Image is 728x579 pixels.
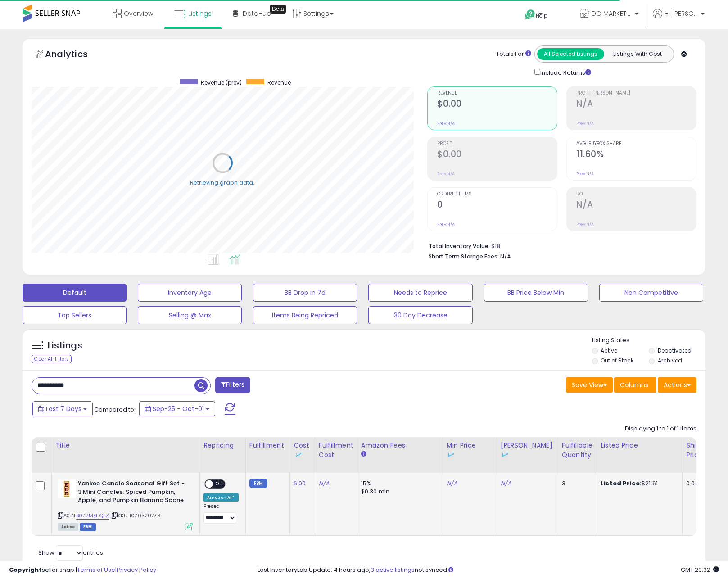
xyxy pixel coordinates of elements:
[249,441,286,450] div: Fulfillment
[601,479,642,488] b: Listed Price:
[528,67,602,77] div: Include Returns
[368,284,472,302] button: Needs to Reprice
[58,479,193,529] div: ASIN:
[270,5,286,14] div: Tooltip anchor
[437,99,557,111] h2: $0.00
[500,252,511,261] span: N/A
[294,441,311,460] div: Cost
[190,178,256,186] div: Retrieving graph data..
[361,479,436,488] div: 15%
[243,9,271,18] span: DataHub
[77,565,115,574] a: Terms of Use
[94,405,136,414] span: Compared to:
[576,199,696,212] h2: N/A
[215,377,250,393] button: Filters
[32,355,72,363] div: Clear All Filters
[681,565,719,574] span: 2025-10-9 23:32 GMT
[437,149,557,161] h2: $0.00
[319,441,353,460] div: Fulfillment Cost
[38,548,103,557] span: Show: entries
[537,48,604,60] button: All Selected Listings
[294,450,311,460] div: Some or all of the values in this column are provided from Inventory Lab.
[249,479,267,488] small: FBM
[78,479,187,507] b: Yankee Candle Seasonal Gift Set - 3 Mini Candles: Spiced Pumpkin, Apple, and Pumpkin Banana Scone
[58,523,78,531] span: All listings currently available for purchase on Amazon
[536,12,548,19] span: Help
[658,347,692,354] label: Deactivated
[437,141,557,146] span: Profit
[599,284,703,302] button: Non Competitive
[592,336,705,345] p: Listing States:
[601,347,617,354] label: Active
[294,451,303,460] img: InventoryLab Logo
[437,171,455,176] small: Prev: N/A
[562,441,593,460] div: Fulfillable Quantity
[9,565,42,574] strong: Copyright
[437,199,557,212] h2: 0
[203,493,239,502] div: Amazon AI *
[253,306,357,324] button: Items Being Repriced
[203,441,242,450] div: Repricing
[665,9,698,18] span: Hi [PERSON_NAME]
[686,441,704,460] div: Ship Price
[319,479,330,488] a: N/A
[576,91,696,96] span: Profit [PERSON_NAME]
[576,99,696,111] h2: N/A
[45,48,105,63] h5: Analytics
[361,441,439,450] div: Amazon Fees
[48,339,82,352] h5: Listings
[566,377,613,393] button: Save View
[576,141,696,146] span: Avg. Buybox Share
[429,253,499,260] b: Short Term Storage Fees:
[658,377,696,393] button: Actions
[576,222,594,227] small: Prev: N/A
[658,357,682,364] label: Archived
[562,479,590,488] div: 3
[447,451,456,460] img: InventoryLab Logo
[604,48,671,60] button: Listings With Cost
[213,480,227,488] span: OFF
[686,479,701,488] div: 0.00
[437,121,455,126] small: Prev: N/A
[429,242,490,250] b: Total Inventory Value:
[501,479,511,488] a: N/A
[23,306,127,324] button: Top Sellers
[625,425,696,433] div: Displaying 1 to 1 of 1 items
[447,441,493,460] div: Min Price
[258,566,719,574] div: Last InventoryLab Update: 4 hours ago, not synced.
[153,404,204,413] span: Sep-25 - Oct-01
[55,441,196,450] div: Title
[117,565,156,574] a: Privacy Policy
[203,503,239,524] div: Preset:
[368,306,472,324] button: 30 Day Decrease
[361,450,366,458] small: Amazon Fees.
[110,512,161,519] span: | SKU: 1070320776
[447,479,457,488] a: N/A
[437,91,557,96] span: Revenue
[138,306,242,324] button: Selling @ Max
[253,284,357,302] button: BB Drop in 7d
[139,401,215,416] button: Sep-25 - Oct-01
[601,357,633,364] label: Out of Stock
[614,377,656,393] button: Columns
[447,450,493,460] div: Some or all of the values in this column are provided from Inventory Lab.
[32,401,93,416] button: Last 7 Days
[46,404,81,413] span: Last 7 Days
[601,479,675,488] div: $21.61
[188,9,212,18] span: Listings
[76,512,109,520] a: B07ZMKHQLZ
[361,488,436,496] div: $0.30 min
[294,479,306,488] a: 6.00
[437,192,557,197] span: Ordered Items
[371,565,415,574] a: 3 active listings
[518,2,565,29] a: Help
[80,523,96,531] span: FBM
[501,450,554,460] div: Some or all of the values in this column are provided from Inventory Lab.
[138,284,242,302] button: Inventory Age
[576,149,696,161] h2: 11.60%
[576,121,594,126] small: Prev: N/A
[484,284,588,302] button: BB Price Below Min
[58,479,76,498] img: 41UF7MDAGnL._SL40_.jpg
[653,9,705,29] a: Hi [PERSON_NAME]
[576,171,594,176] small: Prev: N/A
